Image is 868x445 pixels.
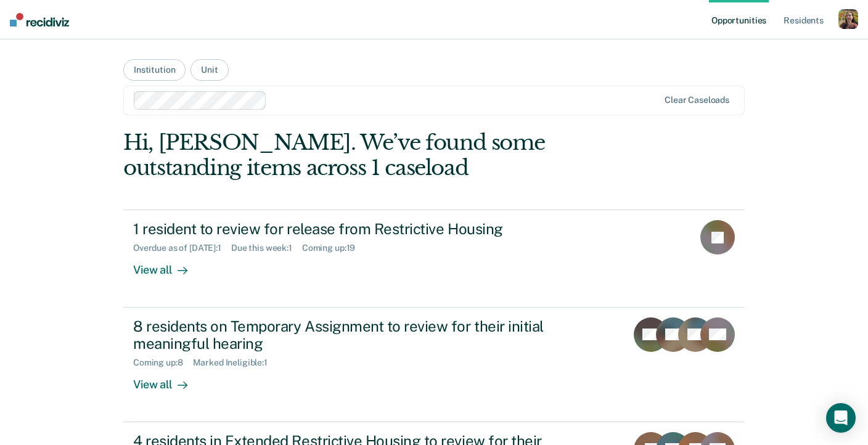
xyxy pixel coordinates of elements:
div: Overdue as of [DATE] : 1 [133,243,231,253]
div: Marked Ineligible : 1 [193,357,277,368]
button: Unit [190,59,228,81]
div: 8 residents on Temporary Assignment to review for their initial meaningful hearing [133,317,566,353]
button: Institution [123,59,186,81]
div: Due this week : 1 [231,243,302,253]
div: View all [133,368,202,392]
div: Hi, [PERSON_NAME]. We’ve found some outstanding items across 1 caseload [123,130,620,181]
div: Open Intercom Messenger [826,403,856,433]
div: 1 resident to review for release from Restrictive Housing [133,220,566,238]
div: Coming up : 19 [302,243,365,253]
div: Clear caseloads [665,95,729,105]
div: Coming up : 8 [133,357,193,368]
div: View all [133,253,202,277]
a: 8 residents on Temporary Assignment to review for their initial meaningful hearingComing up:8Mark... [123,308,745,422]
a: 1 resident to review for release from Restrictive HousingOverdue as of [DATE]:1Due this week:1Com... [123,210,745,307]
img: Recidiviz [10,13,69,27]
